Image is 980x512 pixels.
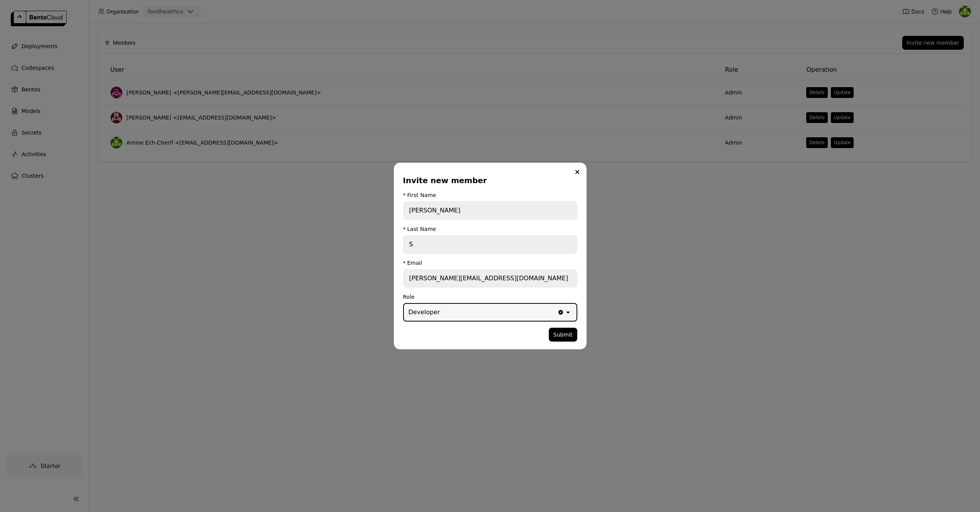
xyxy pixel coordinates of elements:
svg: Clear value [557,309,564,316]
div: Role [403,294,577,300]
div: First Name [407,192,436,198]
div: Last Name [407,226,436,232]
input: Selected Developer. [441,308,442,317]
svg: open [564,308,572,316]
button: Submit [549,328,577,342]
div: Developer [408,308,440,317]
div: Email [407,260,422,266]
div: Invite new member [403,175,574,186]
button: Close [573,167,582,177]
div: dialog [394,163,587,349]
